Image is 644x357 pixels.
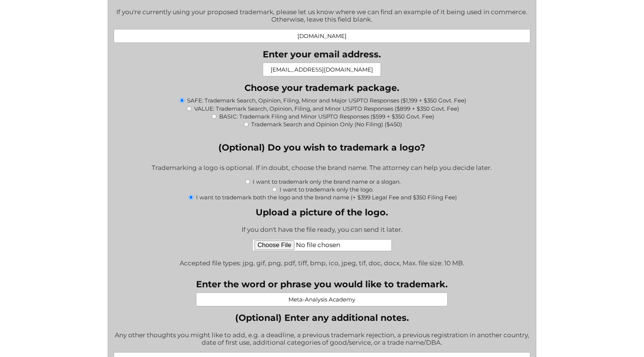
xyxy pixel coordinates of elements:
[180,221,464,239] div: If you don't have the file ready, you can send it later.
[187,97,466,104] label: SAFE: Trademark Search, Opinion, Filing, Minor and Major USPTO Responses ($1,199 + $350 Govt. Fee)
[251,121,402,128] label: Trademark Search and Opinion Only (No Filing) ($450)
[114,29,531,43] input: Examples: techstuff.com, techstuff.com/shop
[196,293,448,306] input: Examples: Apple, Macbook, Think Different, etc.
[280,186,373,193] label: I want to trademark only the logo.
[196,279,448,290] label: Enter the word or phrase you would like to trademark.
[114,159,531,177] div: Trademarking a logo is optional. If in doubt, choose the brand name. The attorney can help you de...
[263,49,381,60] label: Enter your email address.
[253,178,401,185] label: I want to trademark only the brand name or a slogan.
[114,3,531,29] div: If you're currently using your proposed trademark, please let us know where we can find an exampl...
[196,194,457,201] label: I want to trademark both the logo and the brand name (+ $399 Legal Fee and $350 Filing Fee)
[180,207,464,218] label: Upload a picture of the logo.
[218,142,425,153] legend: (Optional) Do you wish to trademark a logo?
[219,113,434,120] label: BASIC: Trademark Filing and Minor USPTO Responses ($599 + $350 Govt. Fee)
[114,312,531,323] label: (Optional) Enter any additional notes.
[114,326,531,352] div: Any other thoughts you might like to add, e.g. a deadline, a previous trademark rejection, a prev...
[244,82,399,93] legend: Choose your trademark package.
[194,105,459,112] label: VALUE: Trademark Search, Opinion, Filing, and Minor USPTO Responses ($899 + $350 Govt. Fee)
[180,255,464,273] span: Accepted file types: jpg, gif, png, pdf, tiff, bmp, ico, jpeg, tif, doc, docx, Max. file size: 10...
